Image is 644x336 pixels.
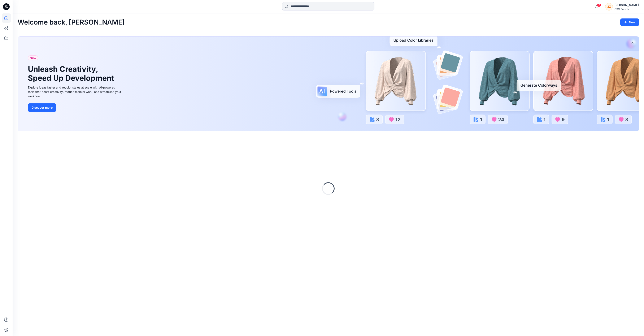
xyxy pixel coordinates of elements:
[28,65,116,83] h1: Unleash Creativity, Speed Up Development
[614,3,639,8] div: [PERSON_NAME]
[28,103,56,112] button: Discover more
[28,103,122,112] a: Discover more
[605,3,613,10] div: JZ
[18,18,125,26] h2: Welcome back, [PERSON_NAME]
[597,4,601,7] span: 10
[30,55,36,60] span: New
[620,18,639,26] button: New
[28,85,122,98] div: Explore ideas faster and recolor styles at scale with AI-powered tools that boost creativity, red...
[614,8,639,11] div: CSC Brands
